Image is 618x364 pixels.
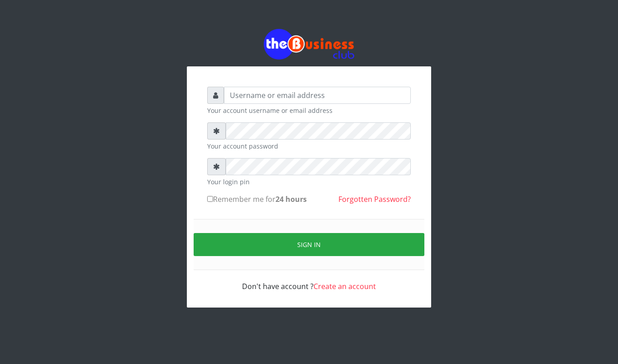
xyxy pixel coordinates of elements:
small: Your account username or email address [207,106,411,115]
div: Don't have account ? [207,270,411,292]
input: Remember me for24 hours [207,196,213,202]
label: Remember me for [207,194,307,205]
input: Username or email address [224,87,411,104]
b: 24 hours [276,194,307,204]
small: Your account password [207,141,411,151]
button: Sign in [194,233,424,256]
a: Forgotten Password? [338,194,411,204]
small: Your login pin [207,177,411,187]
a: Create an account [314,281,376,291]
